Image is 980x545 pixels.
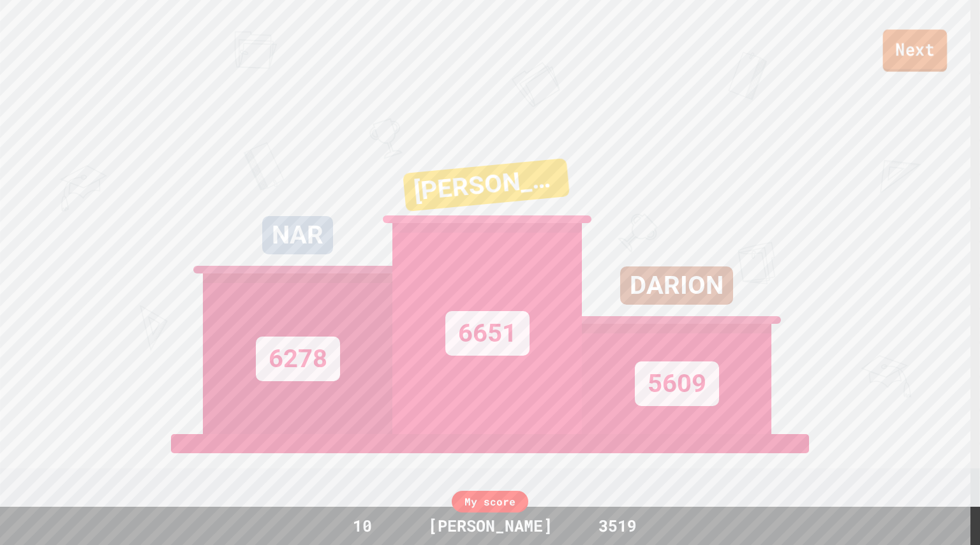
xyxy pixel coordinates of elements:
div: DARION [620,266,733,305]
div: My score [452,491,528,512]
div: 10 [315,514,410,538]
a: Next [883,29,947,71]
div: [PERSON_NAME] [415,514,565,538]
div: NAR [262,216,333,254]
div: 3519 [570,514,665,538]
div: 6651 [445,311,530,356]
div: 5609 [635,361,719,406]
div: 6278 [256,337,340,381]
div: [PERSON_NAME] [403,158,570,212]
